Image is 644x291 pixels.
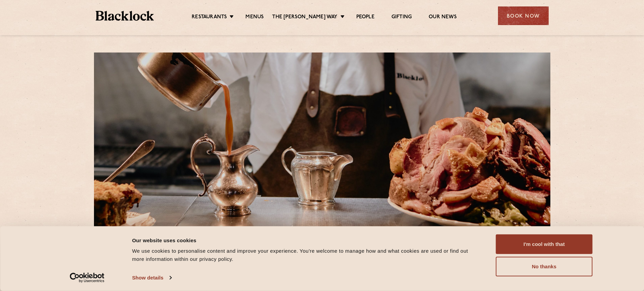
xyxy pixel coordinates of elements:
img: BL_Textured_Logo-footer-cropped.svg [96,11,154,21]
button: I'm cool with that [496,234,593,254]
div: We use cookies to personalise content and improve your experience. You're welcome to manage how a... [132,247,481,263]
a: Show details [132,273,171,283]
a: Menus [245,14,264,21]
a: Our News [429,14,457,21]
button: No thanks [496,257,593,276]
a: Gifting [391,14,412,21]
div: Book Now [498,6,549,25]
a: The [PERSON_NAME] Way [272,14,337,21]
a: Usercentrics Cookiebot - opens in a new window [57,273,117,283]
div: Our website uses cookies [132,236,481,244]
a: Restaurants [192,14,227,21]
a: People [356,14,375,21]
